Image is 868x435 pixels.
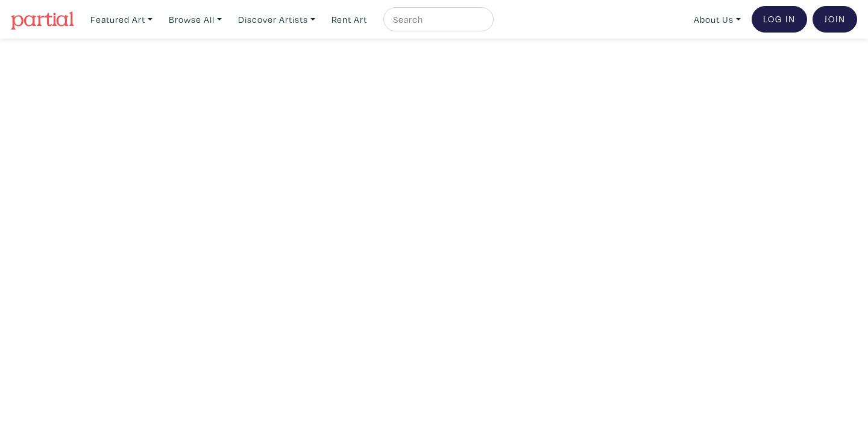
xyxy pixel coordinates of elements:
a: Log In [752,6,807,33]
a: Browse All [163,7,227,32]
a: Discover Artists [233,7,321,32]
a: Rent Art [326,7,373,32]
a: Featured Art [85,7,158,32]
a: About Us [688,7,746,32]
a: Join [813,6,857,33]
input: Search [392,12,482,27]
